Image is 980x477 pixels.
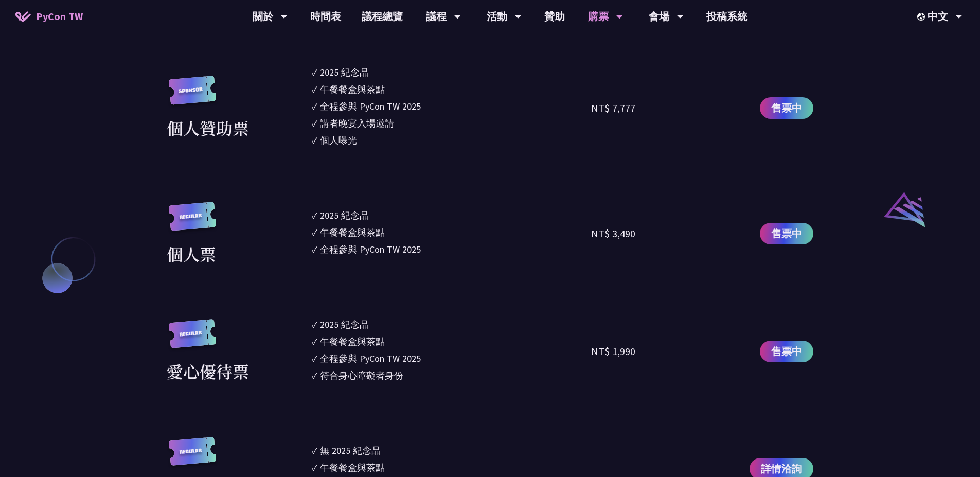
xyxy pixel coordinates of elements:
img: regular.8f272d9.svg [167,437,218,476]
div: 講者晚宴入場邀請 [320,116,394,130]
div: 無 2025 紀念品 [320,444,381,457]
li: ✓ [312,351,592,365]
a: PyCon TW [5,4,93,29]
li: ✓ [312,317,592,331]
a: 售票中 [760,97,813,119]
div: 2025 紀念品 [320,208,369,222]
li: ✓ [312,208,592,222]
div: 午餐餐盒與茶點 [320,225,385,239]
div: 午餐餐盒與茶點 [320,461,385,474]
img: sponsor.43e6a3a.svg [167,76,218,115]
span: 售票中 [771,226,802,241]
li: ✓ [312,368,592,382]
a: 售票中 [760,223,813,244]
img: regular.8f272d9.svg [167,319,218,359]
li: ✓ [312,116,592,130]
li: ✓ [312,444,592,457]
div: 全程參與 PyCon TW 2025 [320,242,421,256]
div: 2025 紀念品 [320,65,369,79]
div: NT$ 1,990 [591,344,635,359]
div: 午餐餐盒與茶點 [320,82,385,96]
img: Home icon of PyCon TW 2025 [15,11,31,22]
div: NT$ 3,490 [591,226,635,241]
div: 個人曝光 [320,133,357,147]
li: ✓ [312,334,592,348]
span: PyCon TW [36,9,83,24]
span: 售票中 [771,344,802,359]
div: 午餐餐盒與茶點 [320,334,385,348]
div: 2025 紀念品 [320,317,369,331]
li: ✓ [312,225,592,239]
div: 全程參與 PyCon TW 2025 [320,99,421,113]
div: 個人票 [167,241,216,266]
li: ✓ [312,99,592,113]
span: 詳情洽詢 [761,461,802,476]
div: 個人贊助票 [167,115,249,140]
li: ✓ [312,65,592,79]
div: 愛心優待票 [167,359,249,383]
div: 全程參與 PyCon TW 2025 [320,351,421,365]
li: ✓ [312,242,592,256]
li: ✓ [312,461,592,474]
li: ✓ [312,82,592,96]
a: 售票中 [760,341,813,362]
li: ✓ [312,133,592,147]
span: 售票中 [771,100,802,116]
img: Locale Icon [917,13,928,21]
img: regular.8f272d9.svg [167,202,218,241]
div: NT$ 7,777 [591,100,635,116]
div: 符合身心障礙者身份 [320,368,403,382]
